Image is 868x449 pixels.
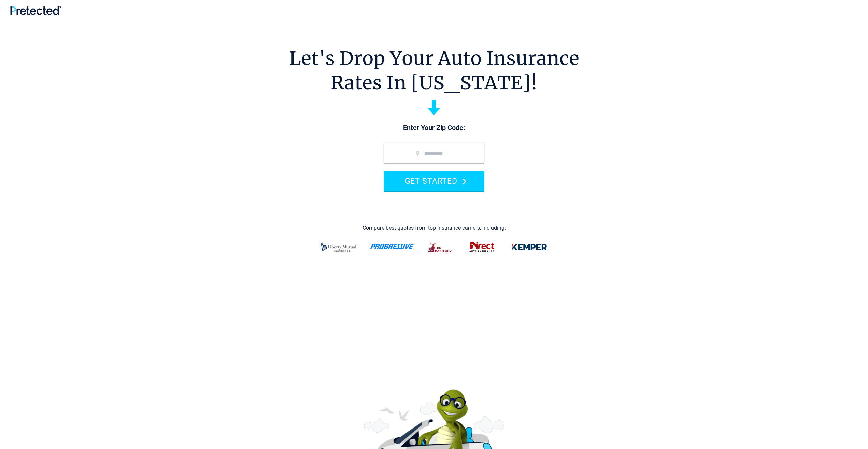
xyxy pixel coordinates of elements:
div: Compare best quotes from top insurance carriers, including: [362,225,506,231]
input: zip code [384,143,484,164]
img: thehartford [424,238,457,256]
img: liberty [316,238,361,256]
p: Enter Your Zip Code: [377,123,491,133]
img: Pretected Logo [10,6,61,15]
img: progressive [370,244,415,249]
h1: Let's Drop Your Auto Insurance Rates In [US_STATE]! [289,46,579,95]
img: kemper [507,238,552,256]
button: GET STARTED [384,171,484,191]
img: direct [465,238,499,256]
